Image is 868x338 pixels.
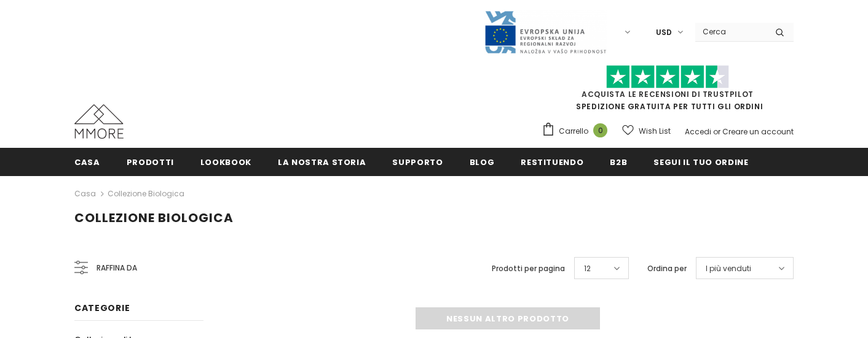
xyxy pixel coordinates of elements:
a: Wish List [622,120,671,142]
span: Blog [470,156,495,168]
a: Restituendo [521,148,583,175]
a: Casa [74,186,96,201]
span: Lookbook [200,156,251,168]
span: 0 [593,123,607,137]
a: Carrello 0 [542,122,614,140]
span: Categorie [74,302,130,314]
img: Casi MMORE [74,104,124,139]
span: I più venduti [706,263,751,275]
span: or [713,126,720,137]
span: Prodotti [127,156,174,168]
a: supporto [392,148,443,175]
span: Wish List [639,125,671,137]
input: Search Site [695,23,766,40]
span: La nostra storia [278,156,366,168]
span: Raffina da [97,261,137,275]
a: La nostra storia [278,148,366,175]
span: Restituendo [521,156,583,168]
a: Collezione biologica [108,188,184,199]
a: Creare un account [722,126,794,137]
a: Prodotti [127,148,174,175]
span: SPEDIZIONE GRATUITA PER TUTTI GLI ORDINI [542,71,794,112]
span: Collezione biologica [74,209,234,226]
label: Ordina per [647,263,687,275]
a: Casa [74,148,100,175]
label: Prodotti per pagina [492,263,565,275]
span: B2B [610,156,627,168]
span: Carrello [559,125,588,137]
a: Javni Razpis [484,26,607,37]
a: Lookbook [200,148,251,175]
img: Javni Razpis [484,10,607,55]
img: Fidati di Pilot Stars [606,65,729,89]
span: 12 [584,263,591,275]
span: Segui il tuo ordine [653,156,748,168]
a: Blog [470,148,495,175]
span: Casa [74,156,100,168]
a: Segui il tuo ordine [653,148,748,175]
span: supporto [392,156,443,168]
a: Accedi [685,126,711,137]
a: Acquista le recensioni di TrustPilot [582,89,754,99]
a: B2B [610,148,627,175]
span: USD [656,26,672,39]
